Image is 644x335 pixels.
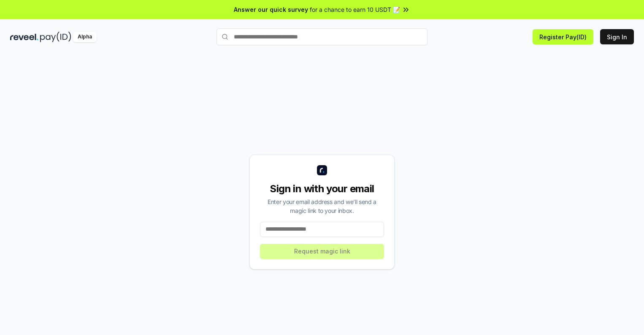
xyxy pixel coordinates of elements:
div: Enter your email address and we’ll send a magic link to your inbox. [260,197,384,215]
img: pay_id [40,32,71,42]
span: Answer our quick survey [234,5,308,14]
button: Register Pay(ID) [533,29,593,44]
img: logo_small [317,165,327,175]
button: Sign In [600,29,634,44]
span: for a chance to earn 10 USDT 📝 [310,5,400,14]
img: reveel_dark [10,32,38,42]
div: Alpha [73,32,97,42]
div: Sign in with your email [260,182,384,196]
